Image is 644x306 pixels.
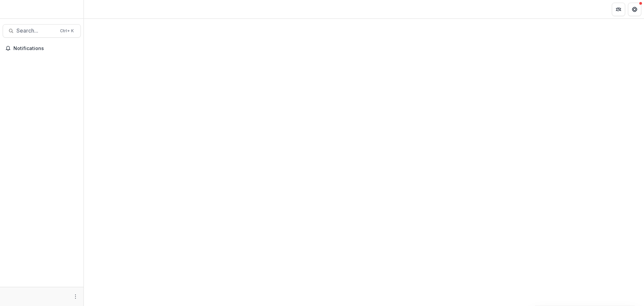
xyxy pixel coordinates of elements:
[71,293,79,301] button: More
[16,28,56,34] span: Search...
[87,4,115,14] nav: breadcrumb
[59,27,75,35] div: Ctrl + K
[3,24,81,38] button: Search...
[612,3,625,16] button: Partners
[628,3,641,16] button: Get Help
[13,46,78,51] span: Notifications
[3,43,81,54] button: Notifications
